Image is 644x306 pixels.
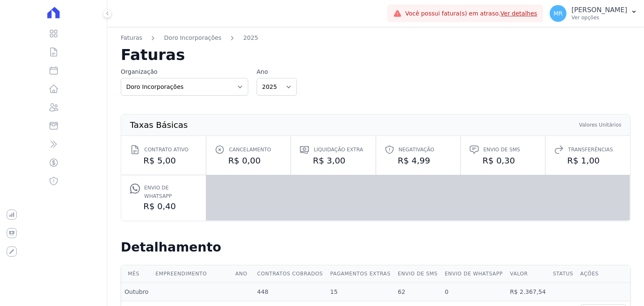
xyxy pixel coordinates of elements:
th: Contratos cobrados [254,265,327,283]
th: Taxas Básicas [130,121,188,129]
th: Ações [577,265,630,283]
span: MR [553,10,563,16]
dd: R$ 0,30 [469,155,537,166]
dd: R$ 4,99 [384,155,452,166]
dd: R$ 0,40 [130,200,197,212]
label: Ano [257,67,297,76]
a: 2025 [243,34,258,42]
dd: R$ 5,00 [130,155,197,166]
h2: Detalhamento [121,240,631,255]
td: 0 [441,283,507,301]
dd: R$ 3,00 [299,155,367,166]
th: Ano [232,265,254,283]
th: Mês [121,265,152,283]
span: Envio de SMS [483,145,520,154]
span: Contrato ativo [144,145,188,154]
span: Você possui fatura(s) em atraso. [405,9,537,18]
a: Faturas [121,34,142,42]
th: Valor [506,265,549,283]
th: Envio de Whatsapp [441,265,507,283]
td: 448 [254,283,327,301]
span: Cancelamento [229,145,271,154]
dd: R$ 1,00 [554,155,621,166]
nav: Breadcrumb [121,34,631,47]
td: 15 [327,283,394,301]
h2: Faturas [121,47,631,62]
td: R$ 2.367,54 [506,283,549,301]
th: Empreendimento [152,265,232,283]
td: Outubro [121,283,152,301]
p: Ver opções [571,14,627,21]
a: Ver detalhes [501,10,538,17]
p: [PERSON_NAME] [571,6,627,14]
th: Pagamentos extras [327,265,394,283]
th: Envio de SMS [395,265,441,283]
label: Organização [121,67,248,76]
dd: R$ 0,00 [215,155,282,166]
button: MR [PERSON_NAME] Ver opções [543,2,644,25]
th: Valores Unitários [579,121,622,129]
a: Doro Incorporações [164,34,221,42]
span: Liquidação extra [314,145,363,154]
span: Negativação [399,145,434,154]
span: Transferências [568,145,613,154]
th: Status [550,265,577,283]
td: 62 [395,283,441,301]
span: Envio de Whatsapp [144,184,197,200]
